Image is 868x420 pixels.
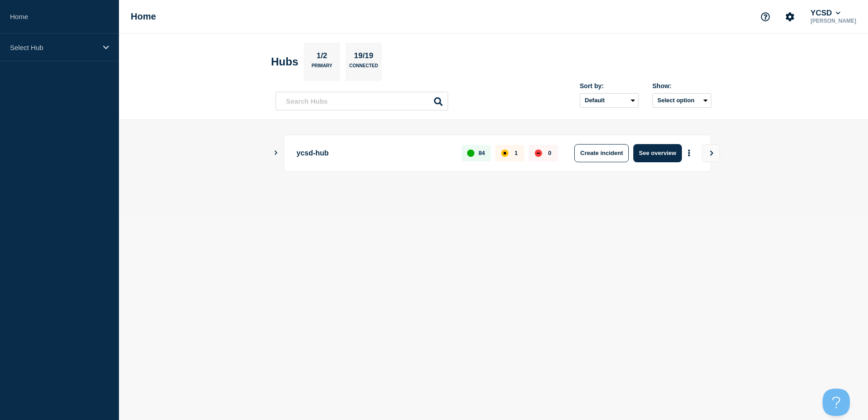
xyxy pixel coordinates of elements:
[467,150,474,157] div: up
[702,144,720,162] button: View
[478,150,485,156] p: 84
[823,389,850,416] iframe: Help Scout Beacon - Open
[574,144,629,162] button: Create incident
[271,55,298,68] h2: Hubs
[349,63,378,73] p: Connected
[10,44,97,51] p: Select Hub
[652,82,711,90] div: Show:
[809,9,842,18] button: YCSD
[276,92,448,110] input: Search Hubs
[548,150,551,156] p: 0
[780,7,799,26] button: Account settings
[274,150,278,156] button: Show Connected Hubs
[296,144,451,162] p: ycsd-hub
[514,150,518,156] p: 1
[683,145,695,161] button: More actions
[501,150,508,157] div: affected
[633,144,681,162] button: See overview
[311,63,332,73] p: Primary
[535,150,542,157] div: down
[580,82,639,90] div: Sort by:
[313,51,331,63] p: 1/2
[131,11,156,22] h1: Home
[350,51,377,63] p: 19/19
[809,18,858,24] p: [PERSON_NAME]
[580,93,639,108] select: Sort by
[652,93,711,108] button: Select option
[756,7,775,26] button: Support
